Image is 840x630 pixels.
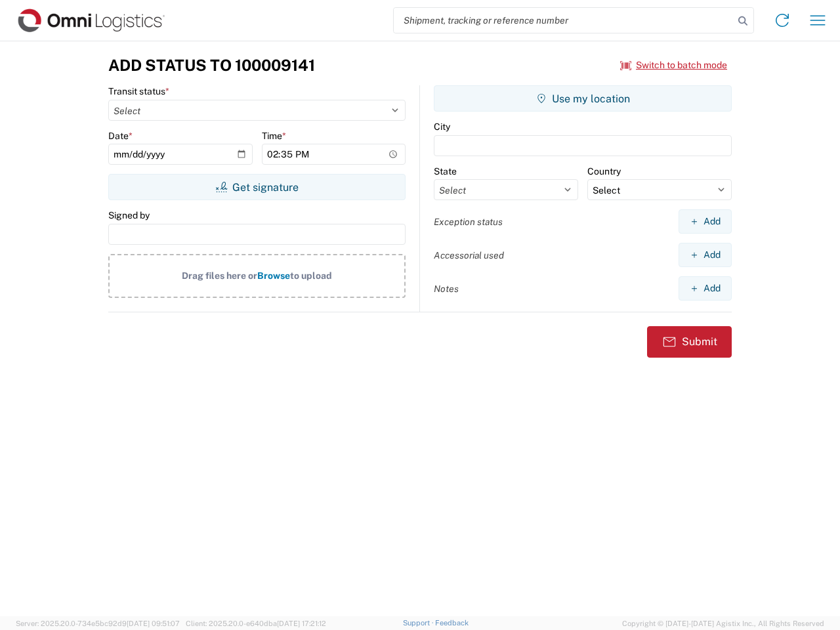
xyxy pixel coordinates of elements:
[620,54,727,76] button: Switch to batch mode
[434,85,732,112] button: Use my location
[679,243,732,267] button: Add
[647,326,732,358] button: Submit
[394,8,734,33] input: Shipment, tracking or reference number
[127,619,180,627] span: [DATE] 09:51:07
[434,249,504,261] label: Accessorial used
[290,270,332,281] span: to upload
[108,56,315,75] h3: Add Status to 100009141
[182,270,257,281] span: Drag files here or
[277,619,326,627] span: [DATE] 17:21:12
[435,619,469,627] a: Feedback
[679,276,732,301] button: Add
[434,283,459,295] label: Notes
[257,270,290,281] span: Browse
[108,85,169,97] label: Transit status
[108,130,133,142] label: Date
[434,121,450,133] label: City
[403,619,436,627] a: Support
[186,619,326,627] span: Client: 2025.20.0-e640dba
[434,165,457,177] label: State
[108,174,406,200] button: Get signature
[434,216,503,228] label: Exception status
[679,209,732,234] button: Add
[16,619,180,627] span: Server: 2025.20.0-734e5bc92d9
[587,165,621,177] label: Country
[108,209,150,221] label: Signed by
[622,618,824,629] span: Copyright © [DATE]-[DATE] Agistix Inc., All Rights Reserved
[262,130,286,142] label: Time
